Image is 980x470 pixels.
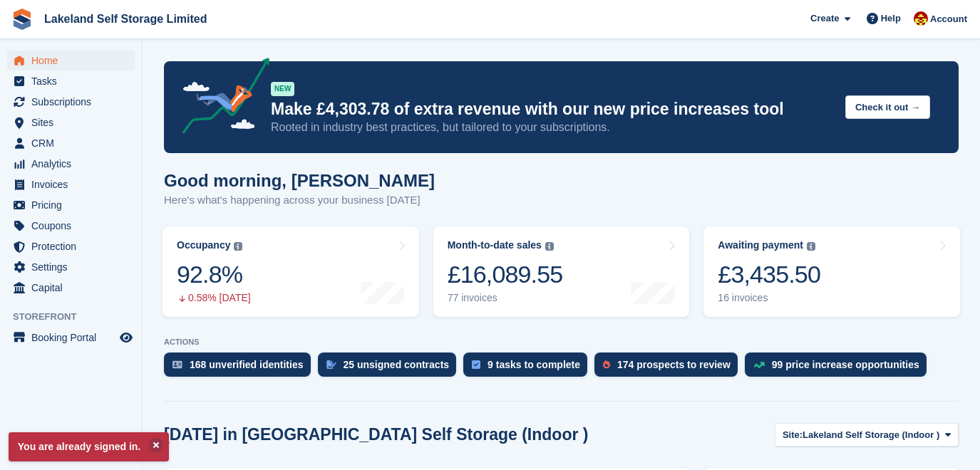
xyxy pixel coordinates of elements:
[31,257,117,277] span: Settings
[164,338,959,347] p: ACTIONS
[31,216,117,236] span: Coupons
[31,278,117,298] span: Capital
[718,292,820,304] div: 16 invoices
[772,359,919,370] div: 99 price increase opportunities
[177,260,251,289] div: 92.8%
[448,260,563,289] div: £16,089.55
[7,174,135,194] a: menu
[163,226,419,317] a: Occupancy 92.8% 0.58% [DATE]
[603,360,610,369] img: prospect-51fa495bee0391a8d652442698ab0144808aea92771e9ea1ae160a38d050c398.svg
[190,359,304,370] div: 168 unverified identities
[807,242,815,251] img: icon-info-grey-7440780725fd019a000dd9b08b2336e03edf1995a4989e88bcd33f0948082b44.svg
[7,51,135,70] a: menu
[803,428,939,442] span: Lakeland Self Storage (Indoor )
[164,192,435,209] p: Here's what's happening across your business [DATE]
[7,236,135,256] a: menu
[118,329,135,346] a: Preview store
[31,174,117,194] span: Invoices
[31,154,117,174] span: Analytics
[845,95,930,119] button: Check it out →
[448,292,563,304] div: 77 invoices
[271,99,834,120] p: Make £4,303.78 of extra revenue with our new price increases tool
[745,352,934,384] a: 99 price increase opportunities
[433,226,690,317] a: Month-to-date sales £16,089.55 77 invoices
[617,359,731,370] div: 174 prospects to review
[164,352,318,384] a: 168 unverified identities
[177,239,230,251] div: Occupancy
[930,12,967,26] span: Account
[38,7,213,31] a: Lakeland Self Storage Limited
[7,278,135,298] a: menu
[13,310,142,324] span: Storefront
[31,236,117,256] span: Protection
[31,133,117,153] span: CRM
[7,113,135,132] a: menu
[448,239,542,251] div: Month-to-date sales
[31,113,117,132] span: Sites
[7,328,135,348] a: menu
[718,239,803,251] div: Awaiting payment
[31,328,117,348] span: Booking Portal
[31,51,117,70] span: Home
[9,432,169,461] p: You are already signed in.
[545,242,554,251] img: icon-info-grey-7440780725fd019a000dd9b08b2336e03edf1995a4989e88bcd33f0948082b44.svg
[271,82,294,96] div: NEW
[753,362,765,368] img: price_increase_opportunities-93ffe204e8149a01c8c9dc8f82e8f89637d9d84a8eef4429ea346261dce0b2c0.svg
[164,425,588,444] h2: [DATE] in [GEOGRAPHIC_DATA] Self Storage (Indoor )
[326,360,336,369] img: contract_signature_icon-13c848040528278c33f63329250d36e43548de30e8caae1d1a13099fd9432cc5.svg
[810,11,839,26] span: Create
[177,292,251,304] div: 0.58% [DATE]
[271,120,834,135] p: Rooted in industry best practices, but tailored to your subscriptions.
[783,428,803,442] span: Site:
[164,171,435,190] h1: Good morning, [PERSON_NAME]
[11,9,33,30] img: stora-icon-8386f47178a22dfd0bd8f6a31ec36ba5ce8667c1dd55bd0f319d3a0aa187defe.svg
[7,195,135,215] a: menu
[7,257,135,277] a: menu
[488,359,580,370] div: 9 tasks to complete
[472,360,480,369] img: task-75834270c22a3079a89374b754ae025e5fb1db73e45f91037f5363f120a921f8.svg
[463,352,594,384] a: 9 tasks to complete
[7,71,135,91] a: menu
[718,260,820,289] div: £3,435.50
[881,11,901,26] span: Help
[344,359,450,370] div: 25 unsigned contracts
[914,11,928,26] img: Diane Carney
[318,352,464,384] a: 25 unsigned contracts
[172,360,182,369] img: verify_identity-adf6edd0f0f0b5bbfe63781bf79b02c33cf7c696d77639b501bdc392416b5a36.svg
[594,352,745,384] a: 174 prospects to review
[775,423,959,446] button: Site: Lakeland Self Storage (Indoor )
[31,92,117,112] span: Subscriptions
[31,71,117,91] span: Tasks
[7,92,135,112] a: menu
[170,58,270,139] img: price-adjustments-announcement-icon-8257ccfd72463d97f412b2fc003d46551f7dbcb40ab6d574587a9cd5c0d94...
[7,154,135,174] a: menu
[7,216,135,236] a: menu
[703,226,960,317] a: Awaiting payment £3,435.50 16 invoices
[7,133,135,153] a: menu
[31,195,117,215] span: Pricing
[234,242,242,251] img: icon-info-grey-7440780725fd019a000dd9b08b2336e03edf1995a4989e88bcd33f0948082b44.svg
